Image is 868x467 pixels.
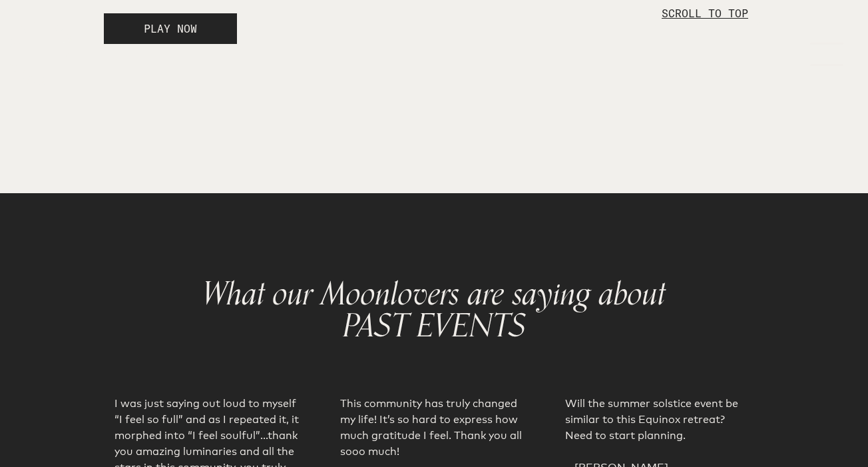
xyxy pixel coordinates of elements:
p: SCROLL TO TOP [662,5,748,21]
h1: What our Moonlovers are saying about PAST EVENTS [201,278,667,342]
span: PLAY NOW [144,22,197,35]
button: PLAY NOW [104,13,237,44]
